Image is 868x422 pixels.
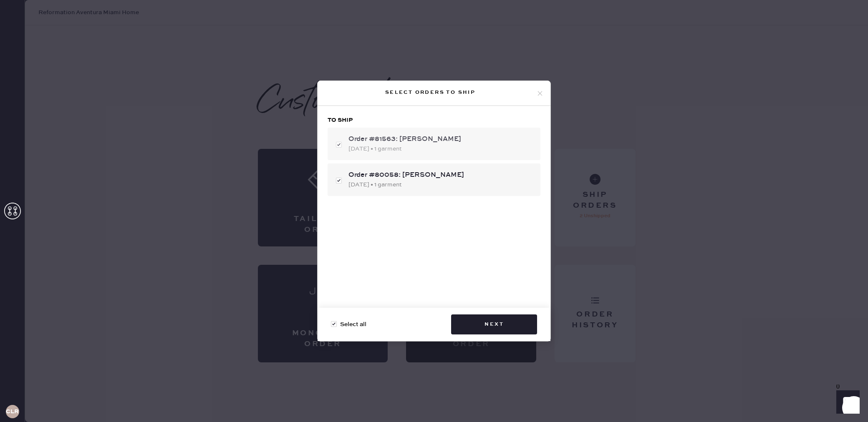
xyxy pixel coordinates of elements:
div: Order #80058: [PERSON_NAME] [348,170,534,180]
h3: CLR [6,409,19,414]
div: [DATE] • 1 garment [348,180,534,189]
iframe: Front Chat [828,384,864,420]
h3: To ship [328,116,540,124]
span: Select all [340,320,366,329]
div: Order #81563: [PERSON_NAME] [348,134,534,144]
button: Next [451,314,537,334]
div: [DATE] • 1 garment [348,144,534,153]
div: Select orders to ship [324,88,536,98]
